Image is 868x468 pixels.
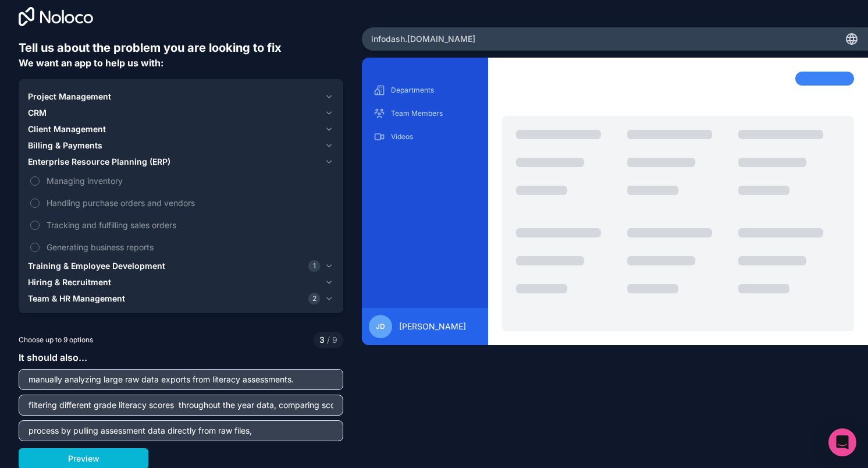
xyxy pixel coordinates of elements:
span: Team & HR Management [28,293,125,304]
span: 2 [308,293,320,304]
button: Billing & Payments [28,137,334,154]
button: Client Management [28,121,334,137]
span: 1 [308,260,320,272]
p: Departments [391,86,477,95]
button: Team & HR Management2 [28,290,334,307]
button: Hiring & Recruitment [28,274,334,290]
span: Client Management [28,123,106,135]
span: [PERSON_NAME] [399,321,466,332]
span: Hiring & Recruitment [28,276,111,288]
span: Handling purchase orders and vendors [47,197,332,209]
span: It should also... [19,352,87,363]
div: Open Intercom Messenger [828,428,856,456]
span: 9 [325,334,337,346]
button: Project Management [28,88,334,105]
span: Generating business reports [47,241,332,253]
span: jd [376,322,385,331]
span: Training & Employee Development [28,260,165,272]
span: Choose up to 9 options [19,335,93,345]
span: 3 [319,334,325,346]
button: CRM [28,105,334,121]
button: Tracking and fulfilling sales orders [30,221,40,230]
span: infodash .[DOMAIN_NAME] [371,33,475,45]
span: Managing inventory [47,175,332,187]
button: Managing inventory [30,176,40,186]
div: Enterprise Resource Planning (ERP) [28,170,334,258]
p: Team Members [391,109,477,118]
button: Enterprise Resource Planning (ERP) [28,154,334,170]
span: Enterprise Resource Planning (ERP) [28,156,170,168]
button: Generating business reports [30,243,40,252]
span: Billing & Payments [28,140,102,151]
span: Tracking and fulfilling sales orders [47,219,332,231]
span: We want an app to help us with: [19,57,163,69]
span: Project Management [28,91,111,102]
button: Training & Employee Development1 [28,258,334,274]
p: Videos [391,132,477,141]
span: CRM [28,107,47,119]
button: Handling purchase orders and vendors [30,198,40,208]
h6: Tell us about the problem you are looking to fix [19,40,343,56]
span: / [327,335,330,345]
div: scrollable content [371,81,479,299]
